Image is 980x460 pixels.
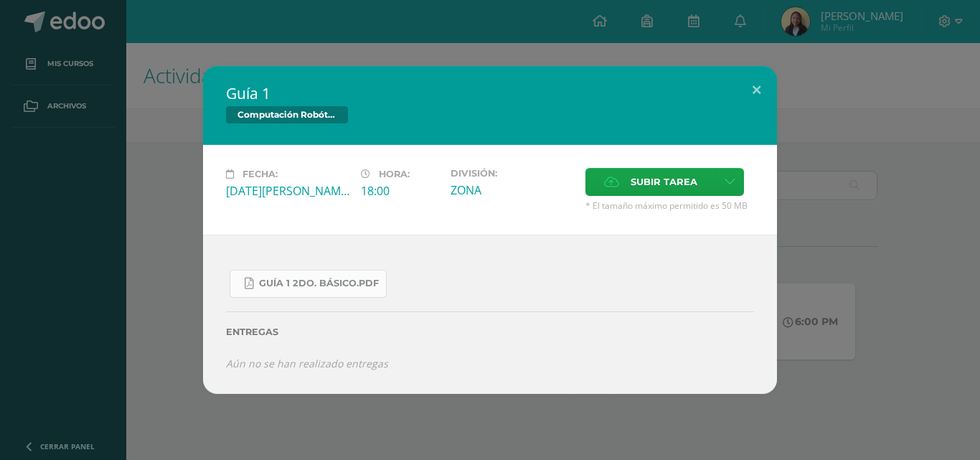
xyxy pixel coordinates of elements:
div: [DATE][PERSON_NAME] [226,183,349,199]
div: ZONA [451,182,574,198]
span: Guía 1 2do. Básico.pdf [259,278,379,289]
span: Hora: [379,169,410,179]
span: Computación Robótica [226,106,348,123]
div: 18:00 [361,183,439,199]
button: Close (Esc) [736,66,777,115]
i: Aún no se han realizado entregas [226,357,388,370]
a: Guía 1 2do. Básico.pdf [230,270,387,298]
span: * El tamaño máximo permitido es 50 MB [585,200,754,212]
label: División: [451,168,574,179]
span: Subir tarea [631,169,697,195]
h2: Guía 1 [226,83,754,103]
label: Entregas [226,327,754,337]
span: Fecha: [242,169,278,179]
